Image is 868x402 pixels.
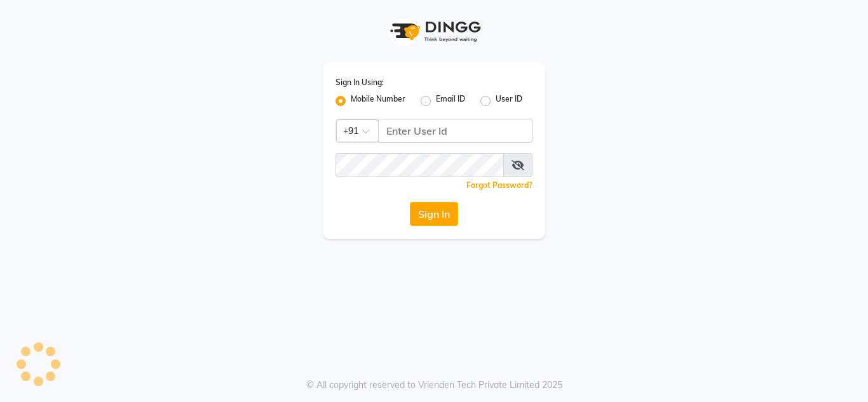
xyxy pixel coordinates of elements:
[436,93,465,109] label: Email ID
[496,93,522,109] label: User ID
[351,93,405,109] label: Mobile Number
[410,202,458,226] button: Sign In
[336,153,504,177] input: Username
[466,180,532,190] a: Forgot Password?
[378,119,532,143] input: Username
[383,13,485,50] img: logo1.svg
[336,77,384,88] label: Sign In Using:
